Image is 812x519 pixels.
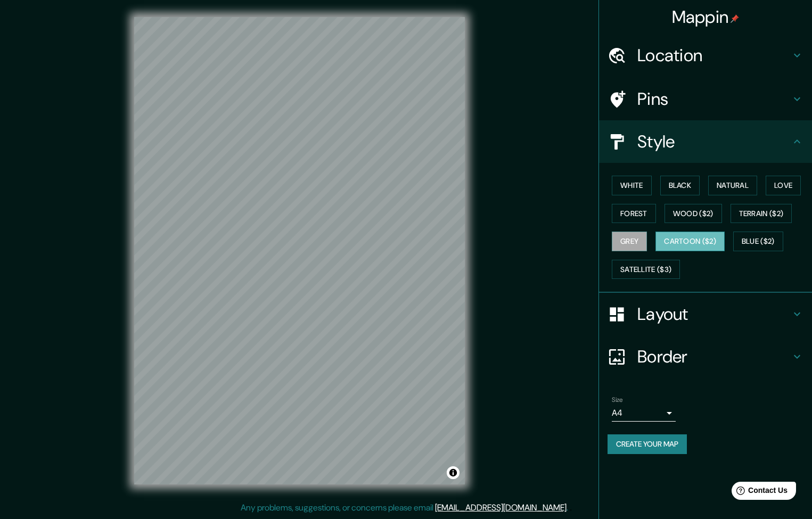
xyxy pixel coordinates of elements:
div: Layout [599,293,812,335]
button: Blue ($2) [733,232,783,251]
button: White [612,176,652,195]
button: Satellite ($3) [612,260,680,279]
h4: Mappin [672,6,740,28]
div: . [568,501,570,514]
button: Create your map [608,434,687,454]
div: Location [599,34,812,77]
p: Any problems, suggestions, or concerns please email . [241,501,568,514]
div: Pins [599,78,812,120]
button: Grey [612,232,647,251]
h4: Layout [637,303,791,325]
label: Size [612,396,623,405]
button: Wood ($2) [665,204,722,224]
h4: Pins [637,88,791,110]
div: Border [599,335,812,378]
img: pin-icon.png [731,14,739,23]
button: Forest [612,204,656,224]
iframe: Help widget launcher [717,477,800,507]
button: Natural [708,176,757,195]
a: [EMAIL_ADDRESS][DOMAIN_NAME] [435,502,567,513]
canvas: Map [134,17,465,484]
button: Love [766,176,801,195]
div: . [570,501,572,514]
button: Toggle attribution [447,466,460,479]
button: Terrain ($2) [731,204,792,224]
h4: Location [637,45,791,66]
button: Black [660,176,700,195]
div: Style [599,120,812,163]
button: Cartoon ($2) [655,232,725,251]
h4: Style [637,131,791,152]
h4: Border [637,346,791,367]
div: A4 [612,405,676,422]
